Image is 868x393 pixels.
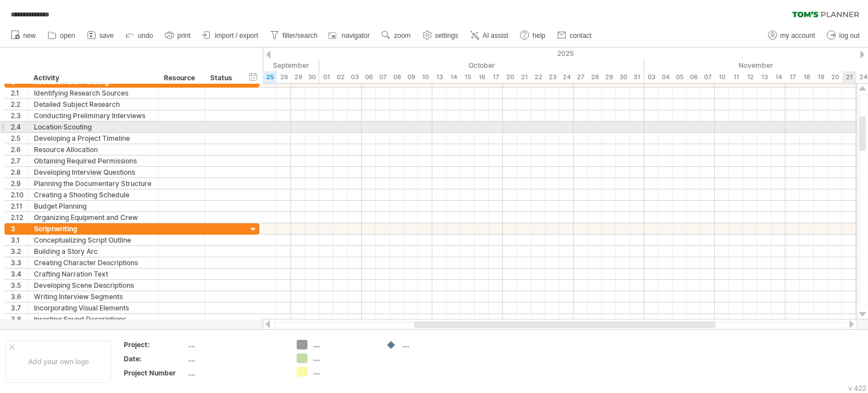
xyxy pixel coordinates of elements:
a: import / export [199,28,262,43]
div: 2.6 [11,144,28,155]
div: .... [313,340,375,349]
div: .... [402,340,464,349]
div: 3.2 [11,246,28,257]
div: Wednesday, 15 October 2025 [461,71,475,83]
a: contact [554,28,595,43]
span: import / export [215,32,258,40]
div: .... [188,340,283,349]
div: Developing Interview Questions [34,167,153,178]
a: filter/search [267,28,321,43]
div: 2.4 [11,122,28,132]
a: help [517,28,549,43]
div: .... [188,354,283,364]
div: 2.2 [11,99,28,110]
div: Conceptualizing Script Outline [34,235,153,245]
div: Tuesday, 7 October 2025 [376,71,390,83]
div: 2.3 [11,110,28,121]
div: Detailed Subject Research [34,99,153,110]
div: 2.12 [11,212,28,223]
div: Location Scouting [34,122,153,132]
a: my account [765,28,818,43]
div: Organizing Equipment and Crew [34,212,153,223]
div: Date: [124,354,186,364]
div: Tuesday, 18 November 2025 [800,71,814,83]
div: 3.7 [11,303,28,313]
div: 3.8 [11,314,28,325]
div: v 422 [848,384,866,392]
div: Thursday, 16 October 2025 [475,71,489,83]
div: 3.3 [11,257,28,268]
div: Add your own logo [6,340,111,383]
div: Tuesday, 11 November 2025 [729,71,743,83]
span: open [60,32,75,40]
div: Scriptwriting [34,223,153,234]
div: 2.1 [11,88,28,98]
div: Monday, 13 October 2025 [432,71,446,83]
div: Tuesday, 4 November 2025 [658,71,672,83]
a: zoom [379,28,414,43]
div: 2.11 [11,201,28,211]
div: .... [313,367,375,377]
div: Project Number [124,368,186,378]
span: my account [780,32,815,40]
div: Thursday, 23 October 2025 [545,71,559,83]
div: Friday, 10 October 2025 [418,71,432,83]
div: Friday, 3 October 2025 [348,71,362,83]
div: 3 [11,223,28,234]
div: Monday, 20 October 2025 [503,71,517,83]
div: Friday, 14 November 2025 [771,71,785,83]
div: Friday, 24 October 2025 [559,71,574,83]
div: Writing Interview Segments [34,291,153,302]
div: October 2025 [319,59,644,71]
div: Monday, 10 November 2025 [715,71,729,83]
a: undo [123,28,157,43]
div: Developing a Project Timeline [34,133,153,144]
a: navigator [327,28,373,43]
div: Wednesday, 22 October 2025 [531,71,545,83]
div: Friday, 26 September 2025 [277,71,291,83]
div: Inserting Sound Descriptions [34,314,153,325]
div: 2.5 [11,133,28,144]
div: Friday, 21 November 2025 [842,71,856,83]
div: Identifying Research Sources [34,88,153,98]
a: save [84,28,117,43]
div: Thursday, 25 September 2025 [263,71,277,83]
div: Incorporating Visual Elements [34,303,153,313]
div: Monday, 3 November 2025 [644,71,658,83]
div: Monday, 17 November 2025 [785,71,800,83]
a: AI assist [467,28,511,43]
a: print [162,28,194,43]
div: Status [210,72,235,84]
div: Friday, 17 October 2025 [489,71,503,83]
div: 2.10 [11,189,28,200]
span: undo [138,32,153,40]
div: Building a Story Arc [34,246,153,257]
a: log out [824,28,863,43]
span: help [532,32,545,40]
div: Obtaining Required Permissions [34,156,153,166]
a: new [8,28,39,43]
div: Friday, 7 November 2025 [701,71,715,83]
div: 3.6 [11,291,28,302]
div: Resource [164,72,198,84]
div: Tuesday, 14 October 2025 [446,71,461,83]
div: Creating a Shooting Schedule [34,189,153,200]
span: AI assist [483,32,508,40]
div: 3.5 [11,280,28,291]
div: Tuesday, 28 October 2025 [588,71,602,83]
div: Thursday, 6 November 2025 [687,71,701,83]
div: Thursday, 13 November 2025 [757,71,771,83]
div: Creating Character Descriptions [34,257,153,268]
div: Wednesday, 1 October 2025 [319,71,333,83]
span: print [177,32,190,40]
div: Wednesday, 19 November 2025 [814,71,828,83]
span: log out [839,32,860,40]
div: Thursday, 20 November 2025 [828,71,842,83]
span: zoom [394,32,410,40]
div: Monday, 27 October 2025 [574,71,588,83]
div: Wednesday, 8 October 2025 [390,71,404,83]
div: Thursday, 2 October 2025 [333,71,348,83]
div: Crafting Narration Text [34,269,153,279]
div: Wednesday, 12 November 2025 [743,71,757,83]
div: Wednesday, 29 October 2025 [602,71,616,83]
